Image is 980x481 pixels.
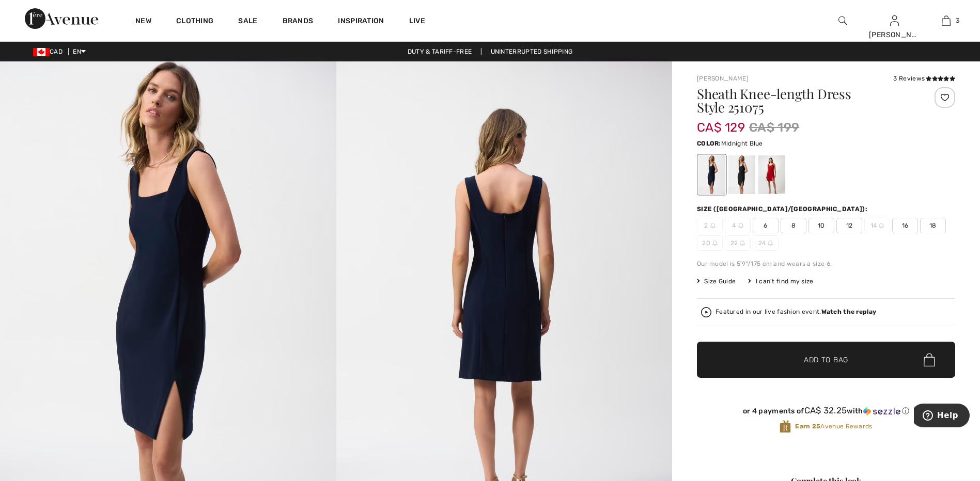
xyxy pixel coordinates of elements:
div: or 4 payments ofCA$ 32.25withSezzle Click to learn more about Sezzle [697,406,955,420]
a: Live [409,15,425,26]
iframe: Opens a widget where you can find more information [914,404,970,429]
img: Watch the replay [701,307,711,317]
span: EN [73,48,86,55]
h1: Sheath Knee-length Dress Style 251075 [697,87,912,114]
span: 16 [892,218,918,233]
span: 18 [920,218,946,233]
img: ring-m.svg [710,223,715,228]
div: or 4 payments of with [697,406,955,416]
a: Brands [283,17,314,27]
span: CA$ 129 [697,110,745,135]
strong: Earn 25 [795,423,820,430]
a: [PERSON_NAME] [697,75,749,82]
img: Avenue Rewards [780,420,791,434]
span: 22 [725,235,751,251]
div: Black [728,155,755,194]
img: search the website [838,14,847,27]
div: Midnight Blue [698,155,725,194]
img: ring-m.svg [740,241,745,246]
a: Sign In [890,15,899,25]
span: 2 [697,218,723,233]
span: 4 [725,218,751,233]
span: 24 [753,235,779,251]
img: Canadian Dollar [33,48,50,56]
a: New [135,17,151,27]
span: 8 [781,218,806,233]
div: Our model is 5'9"/175 cm and wears a size 6. [697,259,955,268]
div: Featured in our live fashion event. [715,309,876,315]
span: Inspiration [338,17,384,27]
div: Radiant red [758,155,785,194]
span: Midnight Blue [721,140,763,147]
div: I can't find my size [748,277,813,286]
button: Add to Bag [697,342,955,378]
img: My Info [890,14,899,27]
span: 6 [753,218,779,233]
span: CA$ 32.25 [804,405,847,415]
img: My Bag [942,14,951,27]
img: Sezzle [863,407,900,416]
span: Add to Bag [804,355,848,365]
span: 20 [697,235,723,251]
span: 3 [956,16,959,25]
div: Size ([GEOGRAPHIC_DATA]/[GEOGRAPHIC_DATA]): [697,204,869,214]
span: CA$ 199 [749,118,799,137]
span: Avenue Rewards [795,422,872,431]
img: ring-m.svg [879,223,884,228]
img: Bag.svg [924,353,935,366]
a: Clothing [176,17,213,27]
img: ring-m.svg [768,241,773,246]
div: 3 Reviews [893,74,955,83]
span: 14 [864,218,890,233]
span: 12 [836,218,862,233]
span: Size Guide [697,277,736,286]
span: 10 [808,218,834,233]
a: 3 [921,14,971,27]
img: 1ère Avenue [25,8,98,29]
a: Sale [238,17,257,27]
img: ring-m.svg [738,223,743,228]
div: [PERSON_NAME] [869,29,920,40]
img: ring-m.svg [712,241,718,246]
span: Color: [697,140,721,147]
strong: Watch the replay [821,308,877,315]
span: CAD [33,48,67,55]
